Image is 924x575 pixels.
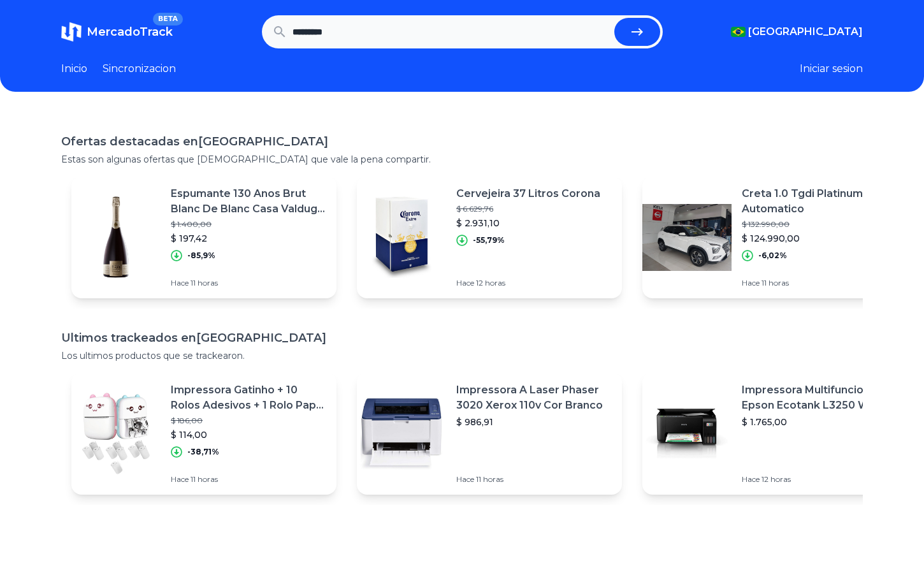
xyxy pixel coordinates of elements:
[642,372,907,495] a: Featured imageImpressora Multifuncional Epson Ecotank L3250 Wi-fi Bivolt$ 1.765,00Hace 12 horas
[61,133,863,150] h1: Ofertas destacadas en [GEOGRAPHIC_DATA]
[742,474,897,484] p: Hace 12 horas
[800,61,863,76] button: Iniciar sesion
[357,176,622,298] a: Featured imageCervejeira 37 Litros Corona$ 6.629,76$ 2.931,10-55,79%Hace 12 horas
[61,22,173,42] a: MercadoTrackBETA
[171,232,326,245] p: $ 197,42
[153,13,183,25] span: BETA
[742,219,897,229] p: $ 132.990,00
[456,382,612,413] p: Impressora A Laser Phaser 3020 Xerox 110v Cor Branco
[456,474,612,484] p: Hace 11 horas
[71,372,336,495] a: Featured imageImpressora Gatinho + 10 Rolos Adesivos + 1 Rolo Papel Brinde$ 186,00$ 114,00-38,71%...
[171,428,326,441] p: $ 114,00
[731,24,863,40] button: [GEOGRAPHIC_DATA]
[742,382,897,413] p: Impressora Multifuncional Epson Ecotank L3250 Wi-fi Bivolt
[742,416,897,428] p: $ 1.765,00
[171,416,326,426] p: $ 186,00
[742,278,897,288] p: Hace 11 horas
[71,193,161,282] img: Featured image
[456,217,600,229] p: $ 2.931,10
[103,61,176,76] a: Sincronizacion
[357,372,622,495] a: Featured imageImpressora A Laser Phaser 3020 Xerox 110v Cor Branco$ 986,91Hace 11 horas
[187,447,219,457] p: -38,71%
[456,186,600,201] p: Cervejeira 37 Litros Corona
[171,474,326,484] p: Hace 11 horas
[87,25,173,39] span: MercadoTrack
[61,329,863,347] h1: Ultimos trackeados en [GEOGRAPHIC_DATA]
[61,61,87,76] a: Inicio
[642,389,732,478] img: Featured image
[171,219,326,229] p: $ 1.400,00
[357,389,446,478] img: Featured image
[731,27,746,37] img: Brasil
[61,153,863,166] p: Estas son algunas ofertas que [DEMOGRAPHIC_DATA] que vale la pena compartir.
[642,176,907,298] a: Featured imageCreta 1.0 Tgdi Platinum Automatico$ 132.990,00$ 124.990,00-6,02%Hace 11 horas
[758,251,787,261] p: -6,02%
[473,235,505,245] p: -55,79%
[71,389,161,478] img: Featured image
[456,416,612,428] p: $ 986,91
[742,186,897,217] p: Creta 1.0 Tgdi Platinum Automatico
[456,204,600,214] p: $ 6.629,76
[742,232,897,245] p: $ 124.990,00
[71,176,336,298] a: Featured imageEspumante 130 Anos Brut Blanc De Blanc Casa Valduga 750ml$ 1.400,00$ 197,42-85,9%Ha...
[748,24,863,40] span: [GEOGRAPHIC_DATA]
[171,186,326,217] p: Espumante 130 Anos Brut Blanc De Blanc Casa Valduga 750ml
[61,349,863,362] p: Los ultimos productos que se trackearon.
[456,278,600,288] p: Hace 12 horas
[357,193,446,282] img: Featured image
[171,382,326,413] p: Impressora Gatinho + 10 Rolos Adesivos + 1 Rolo Papel Brinde
[187,251,215,261] p: -85,9%
[171,278,326,288] p: Hace 11 horas
[61,22,82,42] img: MercadoTrack
[642,193,732,282] img: Featured image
